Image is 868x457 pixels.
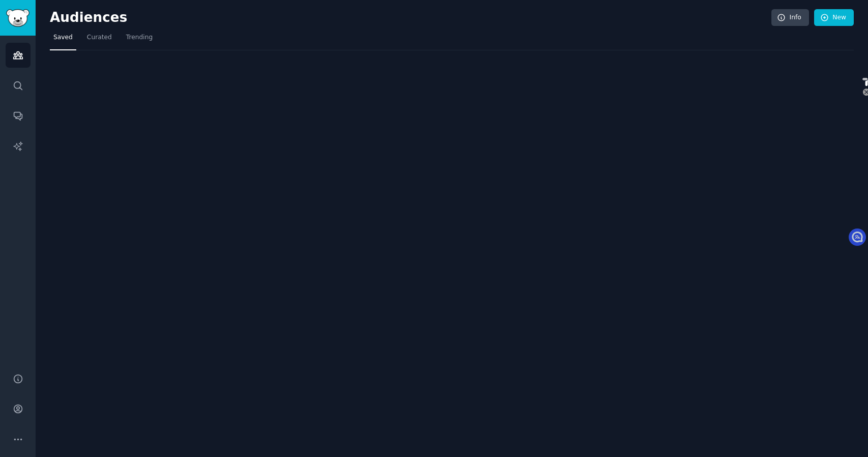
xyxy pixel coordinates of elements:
[87,33,112,42] span: Curated
[126,33,153,42] span: Trending
[50,10,771,26] h2: Audiences
[123,30,156,50] a: Trending
[53,33,73,42] span: Saved
[50,30,76,50] a: Saved
[83,30,115,50] a: Curated
[814,9,854,26] a: New
[6,9,29,27] img: GummySearch logo
[771,9,809,26] a: Info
